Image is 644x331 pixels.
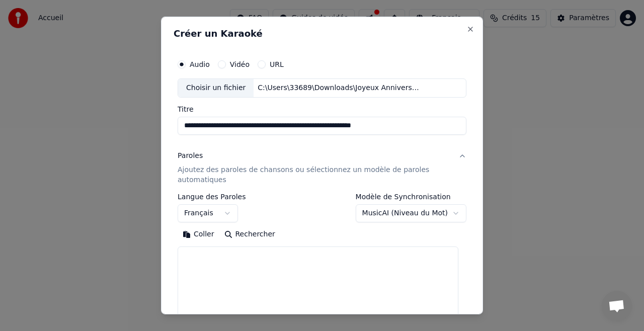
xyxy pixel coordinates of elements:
button: Coller [178,226,219,242]
label: Titre [178,106,466,113]
label: Langue des Paroles [178,193,246,200]
label: Audio [190,61,210,68]
button: ParolesAjoutez des paroles de chansons ou sélectionnez un modèle de paroles automatiques [178,143,466,193]
div: Choisir un fichier [178,79,254,97]
label: Modèle de Synchronisation [356,193,466,200]
div: Paroles [178,151,203,161]
button: Rechercher [219,226,280,242]
div: C:\Users\33689\Downloads\Joyeux Anniversaire 60 ans _ Chanson Personnalisée d'Anniversaire.mp4 [254,83,425,93]
label: URL [270,61,284,68]
label: Vidéo [230,61,250,68]
h2: Créer un Karaoké [174,29,470,38]
p: Ajoutez des paroles de chansons ou sélectionnez un modèle de paroles automatiques [178,165,450,185]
